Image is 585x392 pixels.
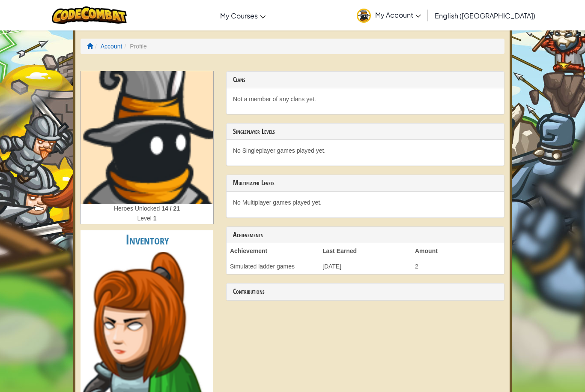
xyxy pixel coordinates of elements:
span: Level [137,215,153,222]
a: English ([GEOGRAPHIC_DATA]) [430,4,540,27]
h3: Clans [233,76,498,84]
th: Last Earned [319,243,412,259]
td: 2 [412,259,504,274]
p: No Multiplayer games played yet. [233,198,498,207]
strong: 1 [153,215,157,222]
li: Profile [122,42,146,51]
span: My Account [375,10,421,19]
img: CodeCombat logo [52,6,127,24]
td: [DATE] [319,259,412,274]
h3: Contributions [233,288,498,296]
strong: 14 / 21 [161,205,180,212]
h2: Inventory [81,230,213,250]
p: Not a member of any clans yet. [233,95,498,103]
img: avatar [357,9,371,23]
a: Account [101,43,122,50]
td: Simulated ladder games [227,259,319,274]
a: My Courses [216,4,270,27]
th: Achievement [227,243,319,259]
a: My Account [352,2,425,29]
h3: Singleplayer Levels [233,128,498,136]
span: My Courses [220,11,258,20]
h3: Multiplayer Levels [233,179,498,187]
span: English ([GEOGRAPHIC_DATA]) [435,11,535,20]
span: Heroes Unlocked [114,205,161,212]
h3: Achievements [233,231,498,239]
th: Amount [412,243,504,259]
p: No Singleplayer games played yet. [233,146,498,155]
